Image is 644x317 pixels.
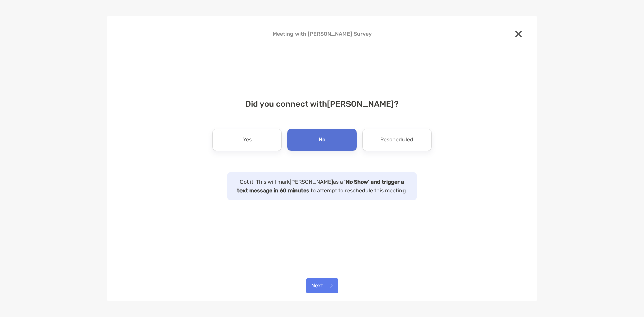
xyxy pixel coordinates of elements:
h4: Meeting with [PERSON_NAME] Survey [118,31,526,37]
p: Yes [243,135,252,145]
strong: 'No Show' and trigger a text message in 60 minutes [237,179,405,194]
button: Next [306,278,338,293]
p: No [319,135,325,145]
p: Got it! This will mark [PERSON_NAME] as a to attempt to reschedule this meeting. [234,178,410,195]
h4: Did you connect with [PERSON_NAME] ? [118,99,526,109]
img: close modal [515,31,522,37]
p: Rescheduled [380,135,413,145]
